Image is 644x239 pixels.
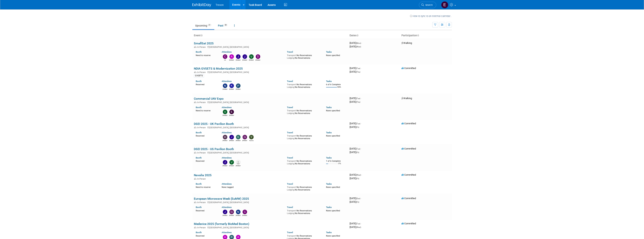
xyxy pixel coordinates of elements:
[287,53,320,59] div: No Reservations No Reservations
[197,46,207,48] span: In-Person
[356,178,359,180] span: (Fri)
[222,183,232,185] a: Attendees
[236,54,240,59] img: Jonathan Hinkley
[194,201,196,203] img: In-Person Event
[222,80,232,83] a: Attendees
[194,101,347,104] div: [GEOGRAPHIC_DATA], [GEOGRAPHIC_DATA]
[236,160,240,165] img: Richard Shirlow
[287,212,295,215] span: Lodging:
[194,122,234,126] a: DSEI 2025 - UK Pavilion Booth
[356,67,360,69] span: (Tue)
[194,101,196,103] img: In-Person Event
[287,231,293,234] a: Travel
[326,209,340,212] span: None specified
[401,67,416,70] span: Committed
[350,122,361,125] span: [DATE]
[356,148,360,150] span: (Tue)
[287,206,293,209] a: Travel
[196,183,202,185] a: Booth
[236,83,240,88] img: Pierre Cordova
[194,201,347,204] div: [GEOGRAPHIC_DATA], [GEOGRAPHIC_DATA]
[242,59,247,61] div: Jonathan Cracknell
[194,152,196,153] img: In-Person Event
[350,97,361,100] span: [DATE]
[196,231,202,234] a: Booth
[194,71,347,74] div: [GEOGRAPHIC_DATA], [GEOGRAPHIC_DATA]
[287,185,320,191] div: No Reservations No Reservations
[357,34,358,37] a: Sort by Start Date
[249,135,254,139] img: Yiannis Metallinos
[326,51,332,53] a: Tasks
[326,206,332,209] a: Tasks
[223,59,227,61] div: CK Tom
[196,131,202,134] a: Booth
[224,24,228,27] span: 59
[223,83,227,88] img: NICHOLE PIERSON
[326,80,332,83] a: Tasks
[243,135,247,139] img: Gary Cassidy
[236,88,240,90] div: Pierre Cordova
[196,134,216,137] div: Reserved
[356,46,361,48] span: (Wed)
[242,139,247,142] div: Gary Cassidy
[236,214,240,216] div: Nick Willey
[350,100,360,103] span: [DATE]
[197,226,207,229] span: In-Person
[196,234,216,237] div: Reserved
[400,32,452,39] th: Participation
[356,174,361,176] span: (Wed)
[249,139,254,142] div: Yiannis Metallinos
[350,177,359,180] span: [DATE]
[223,54,227,59] img: CK Tom
[361,222,361,225] span: -
[194,42,214,45] a: SmallSat 2025
[223,139,227,142] div: Heather andrade
[194,147,234,151] a: DSEI 2025 - US Pavilion Booth
[236,210,240,214] img: Nick Willey
[216,3,224,6] span: Trexon
[196,185,216,189] div: Need to reserve
[350,197,361,200] span: [DATE]
[401,197,416,200] span: Committed
[287,137,295,140] span: Lodging:
[222,106,232,109] a: Attendees
[194,178,196,180] img: In-Person Event
[356,101,360,103] span: (Thu)
[197,101,207,104] span: In-Person
[287,83,320,88] div: No Reservations No Reservations
[196,83,216,86] div: Reserved
[287,57,295,59] span: Lodging:
[249,59,254,61] div: Vladimir Georgievski
[196,53,216,57] div: Need to reserve
[223,135,227,139] img: Heather andrade
[229,135,234,139] img: Jonathan Cracknell
[401,147,416,150] span: Committed
[192,3,211,7] img: ExhibitDay
[326,160,347,162] div: 1 of 6 Complete
[215,22,231,29] a: Past59
[287,160,297,162] span: Transport:
[350,222,361,225] span: [DATE]
[441,1,448,8] img: Elliot Smith
[229,110,234,114] img: Elliot Smith
[356,123,360,125] span: (Tue)
[222,51,232,53] a: Attendees
[194,226,196,228] img: In-Person Event
[361,122,361,125] span: -
[350,147,361,150] span: [DATE]
[243,210,247,214] img: Caroline Dahm
[326,231,332,234] a: Tasks
[223,88,227,90] div: NICHOLE PIERSON
[229,54,234,59] img: Armin Sadrameli
[401,42,412,44] span: Walking
[417,34,419,37] a: Sort by Participation Type
[287,209,297,212] span: Transport:
[326,186,340,188] span: None specified
[356,226,361,228] span: (Wed)
[223,165,227,167] div: Jonathan Hinkley
[197,201,207,204] span: In-Person
[256,54,260,59] img: David Snowberger
[326,83,347,86] div: 6 of 6 Complete
[350,151,359,154] span: [DATE]
[401,173,416,176] span: Committed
